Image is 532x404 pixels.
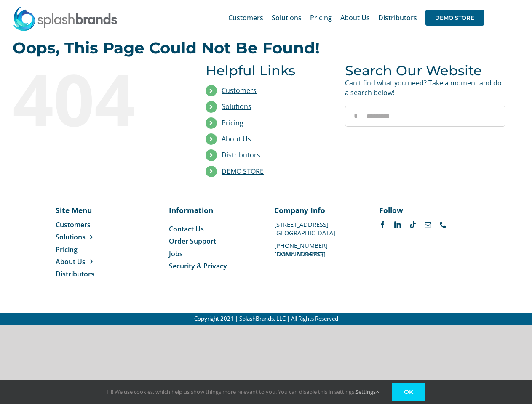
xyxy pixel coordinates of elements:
p: Site Menu [56,205,112,215]
p: Information [169,205,258,215]
a: tiktok [409,221,416,228]
span: Solutions [56,232,86,242]
a: Customers [228,4,263,31]
a: Pricing [222,118,243,128]
span: Security & Privacy [169,261,227,271]
h2: Oops, This Page Could Not Be Found! [13,40,320,56]
a: Customers [222,86,257,95]
a: About Us [222,134,251,144]
span: Distributors [378,14,417,21]
input: Search... [345,106,505,127]
a: linkedin [394,221,401,228]
h3: Helpful Links [206,63,332,78]
a: Jobs [169,249,258,258]
span: Order Support [169,237,216,246]
span: Jobs [169,249,183,258]
a: Customers [56,220,112,229]
span: Contact Us [169,224,204,234]
img: SplashBrands.com Logo [13,6,118,31]
div: 404 [13,63,173,134]
p: Company Info [274,205,363,215]
a: Distributors [222,150,260,159]
a: Contact Us [169,224,258,234]
nav: Menu [169,224,258,271]
span: About Us [340,14,370,21]
p: Can't find what you need? Take a moment and do a search below! [345,78,505,97]
a: Pricing [310,4,332,31]
input: Search [345,106,366,127]
a: Settings [356,388,379,396]
span: Distributors [56,269,94,279]
a: Distributors [56,269,112,279]
span: Customers [56,220,91,229]
a: Pricing [56,245,112,254]
span: About Us [56,257,86,266]
a: Solutions [56,232,112,242]
nav: Menu [56,220,112,279]
span: Pricing [310,14,332,21]
span: Solutions [272,14,302,21]
span: DEMO STORE [425,10,484,26]
a: Distributors [378,4,417,31]
nav: Main Menu [228,4,484,31]
span: Pricing [56,245,78,254]
span: Customers [228,14,263,21]
a: Security & Privacy [169,261,258,271]
a: DEMO STORE [425,4,484,31]
a: phone [440,221,446,228]
a: Order Support [169,237,258,246]
a: facebook [379,221,386,228]
a: OK [392,383,425,401]
span: Hi! We use cookies, which help us show things more relevant to you. You can disable this in setti... [107,388,379,396]
a: About Us [56,257,112,266]
h3: Search Our Website [345,63,505,78]
p: Follow [379,205,468,215]
a: Solutions [222,102,251,111]
a: mail [425,221,431,228]
a: DEMO STORE [222,167,264,176]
